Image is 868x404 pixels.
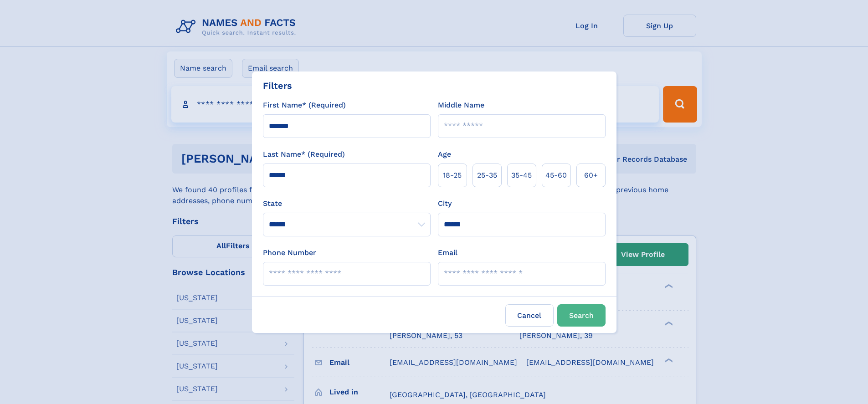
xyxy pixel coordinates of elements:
[263,79,292,92] div: Filters
[438,149,451,160] label: Age
[438,247,457,258] label: Email
[438,100,484,111] label: Middle Name
[477,170,497,181] span: 25‑35
[584,170,598,181] span: 60+
[511,170,532,181] span: 35‑45
[263,198,431,209] label: State
[443,170,462,181] span: 18‑25
[263,100,346,111] label: First Name* (Required)
[557,304,606,327] button: Search
[263,149,345,160] label: Last Name* (Required)
[505,304,554,327] label: Cancel
[263,247,316,258] label: Phone Number
[438,198,452,209] label: City
[545,170,567,181] span: 45‑60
